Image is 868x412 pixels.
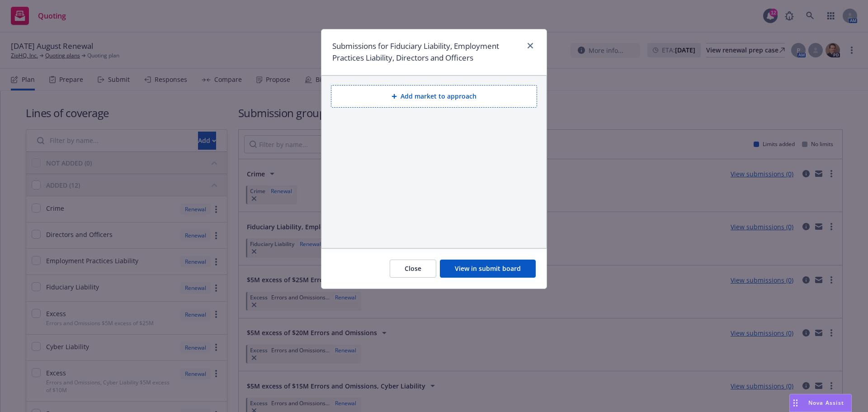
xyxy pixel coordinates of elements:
[331,85,537,108] button: Add market to approach
[332,40,521,64] h1: Submissions for Fiduciary Liability, Employment Practices Liability, Directors and Officers
[390,260,436,278] button: Close
[808,399,844,407] span: Nova Assist
[790,394,801,412] div: Drag to move
[525,40,536,51] a: close
[789,394,852,412] button: Nova Assist
[440,260,536,278] button: View in submit board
